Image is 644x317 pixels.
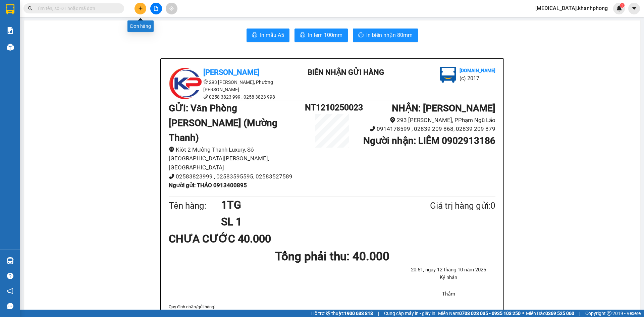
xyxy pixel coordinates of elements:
[628,3,640,14] button: caret-down
[616,5,622,11] img: icon-new-feature
[308,68,384,76] b: BIÊN NHẬN GỬI HÀNG
[397,199,495,213] div: Giá trị hàng gửi: 0
[169,93,289,101] li: 0258 3823 999 , 0258 3823 998
[252,32,257,39] span: printer
[530,4,613,12] span: [MEDICAL_DATA].khanhphong
[402,274,495,282] li: Ký nhận
[169,247,495,266] h1: Tổng phải thu: 40.000
[7,303,13,309] span: message
[526,310,574,317] span: Miền Bắc
[169,145,305,172] li: Kiôt 2 Mường Thanh Luxury, Số [GEOGRAPHIC_DATA][PERSON_NAME], [GEOGRAPHIC_DATA]
[366,31,413,39] span: In biên nhận 80mm
[390,117,395,123] span: environment
[344,311,373,316] strong: 1900 633 818
[247,29,289,42] button: printerIn mẫu A5
[545,311,574,316] strong: 0369 525 060
[28,6,33,11] span: search
[169,173,174,179] span: phone
[621,3,623,8] span: 1
[460,68,495,73] b: [DOMAIN_NAME]
[37,5,116,12] input: Tìm tên, số ĐT hoặc mã đơn
[135,3,146,14] button: plus
[169,172,305,181] li: 02583823999 , 02583595595, 02583527589
[203,68,260,76] b: [PERSON_NAME]
[169,199,221,213] div: Tên hàng:
[631,5,637,11] span: caret-down
[203,94,208,99] span: phone
[260,31,284,39] span: In mẫu A5
[221,197,397,213] h1: 1TG
[127,20,154,32] div: Đơn hàng
[305,101,359,114] h1: NT1210250023
[7,257,14,264] img: warehouse-icon
[7,27,14,34] img: solution-icon
[311,310,373,317] span: Hỗ trợ kỹ thuật:
[620,3,625,8] sup: 1
[370,126,375,131] span: phone
[169,230,276,247] div: CHƯA CƯỚC 40.000
[169,67,202,100] img: logo.jpg
[402,290,495,298] li: Thắm
[440,67,456,83] img: logo.jpg
[359,116,495,125] li: 293 [PERSON_NAME], PPhạm Ngũ Lão
[359,124,495,134] li: 0914178599 , 02839 209 868, 02839 209 879
[150,3,162,14] button: file-add
[169,78,289,93] li: 293 [PERSON_NAME], Phường [PERSON_NAME]
[353,29,418,42] button: printerIn biên nhận 80mm
[363,135,495,146] b: Người nhận : LIÊM 0902913186
[203,80,208,84] span: environment
[169,182,247,189] b: Người gửi : THẢO 0913400895
[460,74,495,83] li: (c) 2017
[7,44,14,51] img: warehouse-icon
[7,288,13,294] span: notification
[579,310,580,317] span: |
[607,311,611,316] span: copyright
[294,29,348,42] button: printerIn tem 100mm
[166,3,177,14] button: aim
[7,273,13,279] span: question-circle
[221,213,397,230] h1: SL 1
[459,311,521,316] strong: 0708 023 035 - 0935 103 250
[392,103,495,114] b: NHẬN : [PERSON_NAME]
[169,6,174,11] span: aim
[154,6,158,11] span: file-add
[522,312,524,315] span: ⚪️
[169,147,174,152] span: environment
[169,103,277,143] b: GỬI : Văn Phòng [PERSON_NAME] (Mường Thanh)
[138,6,143,11] span: plus
[358,32,364,39] span: printer
[308,31,342,39] span: In tem 100mm
[438,310,521,317] span: Miền Nam
[402,266,495,274] li: 20:51, ngày 12 tháng 10 năm 2025
[378,310,379,317] span: |
[300,32,305,39] span: printer
[6,4,14,14] img: logo-vxr
[384,310,436,317] span: Cung cấp máy in - giấy in:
